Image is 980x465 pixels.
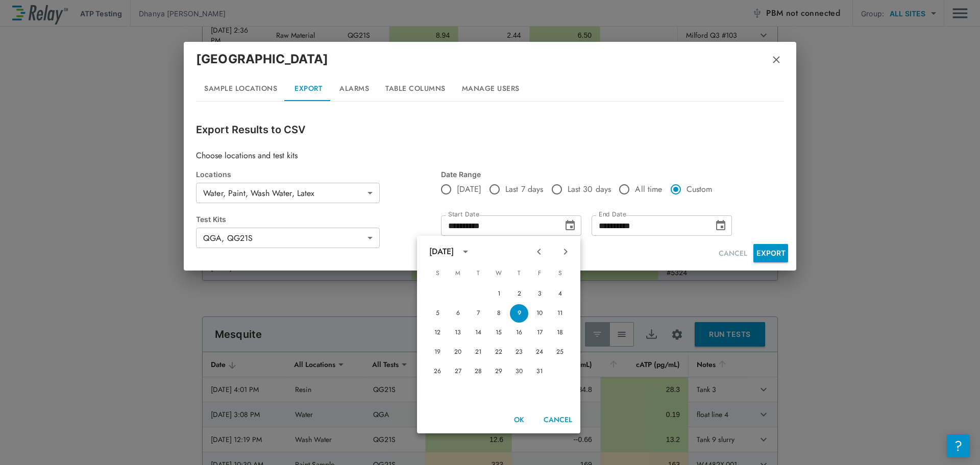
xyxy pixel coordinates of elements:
span: [DATE] [457,183,481,195]
button: 24 [530,343,549,361]
button: Manage Users [454,77,528,101]
button: 15 [489,324,508,342]
div: QGA, QG21S [196,228,380,248]
span: Saturday [551,263,569,284]
img: Remove [771,55,781,65]
div: Water, Paint, Wash Water, Latex [196,183,380,203]
div: Test Kits [196,215,441,224]
button: 9 [510,304,528,323]
button: 6 [449,304,467,323]
button: Sample Locations [196,77,285,101]
button: 19 [428,343,447,361]
button: 4 [551,285,569,303]
p: [GEOGRAPHIC_DATA] [196,50,329,68]
div: Date Range [441,170,735,179]
button: 26 [428,362,447,381]
button: 13 [449,324,467,342]
button: Choose date, selected date is Oct 9, 2025 [560,215,580,236]
button: 1 [489,285,508,303]
span: All time [635,183,662,195]
button: Next month [557,243,574,260]
span: Last 30 days [568,183,611,195]
button: 22 [489,343,508,361]
button: 2 [510,285,528,303]
label: Start Date [448,211,479,218]
button: 31 [530,362,549,381]
button: 8 [489,304,508,323]
span: Monday [449,263,467,284]
label: End Date [599,211,626,218]
button: 21 [469,343,487,361]
button: 5 [428,304,447,323]
button: 12 [428,324,447,342]
span: Tuesday [469,263,487,284]
button: 16 [510,324,528,342]
button: 23 [510,343,528,361]
div: Locations [196,170,441,179]
button: OK [503,410,535,429]
span: Wednesday [489,263,508,284]
span: Friday [530,263,549,284]
span: Thursday [510,263,528,284]
button: 18 [551,324,569,342]
span: Sunday [428,263,447,284]
button: 29 [489,362,508,381]
iframe: Resource center [947,434,970,457]
button: EXPORT [753,244,788,262]
button: Export [285,77,331,101]
button: CANCEL [715,244,751,263]
button: calendar view is open, switch to year view [457,243,474,260]
button: 3 [530,285,549,303]
button: 20 [449,343,467,361]
p: Export Results to CSV [196,122,784,137]
button: 25 [551,343,569,361]
button: 11 [551,304,569,323]
button: Table Columns [377,77,454,101]
button: 30 [510,362,528,381]
div: [DATE] [429,246,454,258]
button: 27 [449,362,467,381]
button: 14 [469,324,487,342]
button: 17 [530,324,549,342]
p: Choose locations and test kits [196,150,784,162]
button: 7 [469,304,487,323]
span: Custom [687,183,713,195]
button: Previous month [530,243,548,260]
span: Last 7 days [505,183,544,195]
button: Alarms [331,77,377,101]
button: Cancel [540,410,576,429]
button: 28 [469,362,487,381]
button: 10 [530,304,549,323]
button: Choose date, selected date is Oct 9, 2025 [710,215,731,236]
